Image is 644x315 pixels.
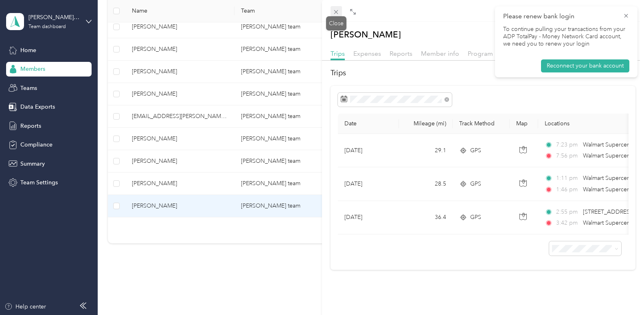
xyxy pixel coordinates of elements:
h2: Trips [331,68,635,79]
p: Please renew bank login [503,11,617,22]
p: [PERSON_NAME] [331,27,401,42]
span: 3:42 pm [556,219,579,227]
p: To continue pulling your transactions from your ADP TotalPay - Money Network Card account, we nee... [503,26,629,48]
div: Close [326,16,346,31]
span: Trips [331,50,345,57]
span: Program [468,50,493,57]
span: 7:23 pm [556,140,579,149]
span: [STREET_ADDRESS] [583,208,635,215]
th: Mileage (mi) [399,114,453,134]
td: [DATE] [338,167,399,201]
span: Expenses [353,50,381,57]
span: 7:56 pm [556,151,579,160]
span: GPS [470,213,481,222]
span: Member info [421,50,459,57]
button: Reconnect your bank account [541,59,629,72]
span: 2:55 pm [556,208,579,217]
span: Reports [390,50,412,57]
td: 28.5 [399,167,453,201]
span: 1:46 pm [556,185,579,194]
th: Track Method [453,114,510,134]
iframe: Everlance-gr Chat Button Frame [598,269,644,315]
span: 1:11 pm [556,174,579,183]
td: [DATE] [338,134,399,167]
span: GPS [470,179,481,188]
td: [DATE] [338,201,399,234]
td: 36.4 [399,201,453,234]
th: Map [510,114,538,134]
th: Date [338,114,399,134]
span: GPS [470,146,481,155]
td: 29.1 [399,134,453,167]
